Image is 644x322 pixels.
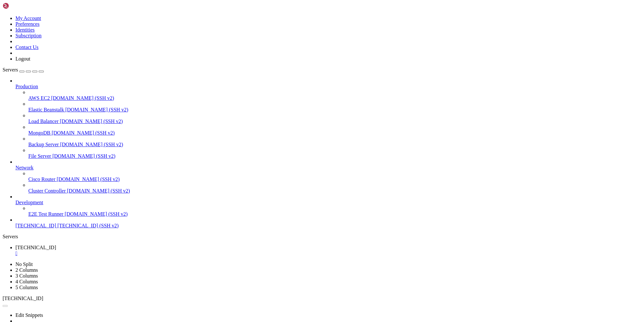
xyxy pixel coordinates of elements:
li: Backup Server [DOMAIN_NAME] (SSH v2) [28,136,641,147]
li: AWS EC2 [DOMAIN_NAME] (SSH v2) [28,90,641,101]
span: MongoDB [28,130,50,136]
a: File Server [DOMAIN_NAME] (SSH v2) [28,153,641,159]
a: [TECHNICAL_ID] [TECHNICAL_ID] (SSH v2) [15,223,641,229]
span: Servers [3,67,18,72]
x-row: Connecting [TECHNICAL_ID]... [3,3,561,8]
a: Load Balancer [DOMAIN_NAME] (SSH v2) [28,118,641,124]
span: [TECHNICAL_ID] [3,296,43,301]
span: [DOMAIN_NAME] (SSH v2) [51,95,114,101]
span: [DOMAIN_NAME] (SSH v2) [65,211,128,217]
span: [TECHNICAL_ID] [15,245,56,250]
span: Cluster Controller [28,188,66,194]
a: E2E Test Runner [DOMAIN_NAME] (SSH v2) [28,211,641,217]
span: [DOMAIN_NAME] (SSH v2) [52,153,116,159]
span: [TECHNICAL_ID] (SSH v2) [57,223,118,228]
a: Development [15,200,641,205]
span: Production [15,84,38,89]
span: Network [15,165,33,170]
span: [DOMAIN_NAME] (SSH v2) [52,130,115,136]
img: Shellngn [3,3,40,9]
span: [DOMAIN_NAME] (SSH v2) [60,142,123,147]
a:  [15,251,641,256]
span: [DOMAIN_NAME] (SSH v2) [60,118,123,124]
a: Logout [15,56,30,62]
li: Cluster Controller [DOMAIN_NAME] (SSH v2) [28,182,641,194]
li: Cisco Router [DOMAIN_NAME] (SSH v2) [28,171,641,182]
li: Load Balancer [DOMAIN_NAME] (SSH v2) [28,113,641,124]
a: Cisco Router [DOMAIN_NAME] (SSH v2) [28,176,641,182]
a: Edit Snippets [15,312,43,318]
span: Load Balancer [28,118,59,124]
a: Servers [3,67,44,72]
a: MongoDB [DOMAIN_NAME] (SSH v2) [28,130,641,136]
span: Backup Server [28,142,59,147]
a: 185.196.10.202 [15,245,641,256]
li: [TECHNICAL_ID] [TECHNICAL_ID] (SSH v2) [15,217,641,229]
span: [DOMAIN_NAME] (SSH v2) [67,188,130,194]
li: Development [15,194,641,217]
span: Elastic Beanstalk [28,107,64,112]
span: Cisco Router [28,176,55,182]
a: My Account [15,15,41,21]
a: AWS EC2 [DOMAIN_NAME] (SSH v2) [28,95,641,101]
li: Elastic Beanstalk [DOMAIN_NAME] (SSH v2) [28,101,641,113]
a: Identities [15,27,35,33]
a: Network [15,165,641,171]
a: 2 Columns [15,267,38,273]
span: AWS EC2 [28,95,50,101]
span: [TECHNICAL_ID] [15,223,56,228]
a: 4 Columns [15,279,38,284]
a: Production [15,84,641,90]
a: Preferences [15,21,40,27]
span: File Server [28,153,51,159]
span: E2E Test Runner [28,211,63,217]
a: No Split [15,261,33,267]
span: [DOMAIN_NAME] (SSH v2) [57,176,120,182]
a: Cluster Controller [DOMAIN_NAME] (SSH v2) [28,188,641,194]
li: Network [15,159,641,194]
a: Elastic Beanstalk [DOMAIN_NAME] (SSH v2) [28,107,641,113]
span: Development [15,200,43,205]
li: Production [15,78,641,159]
a: Backup Server [DOMAIN_NAME] (SSH v2) [28,142,641,147]
li: E2E Test Runner [DOMAIN_NAME] (SSH v2) [28,205,641,217]
a: Subscription [15,33,42,38]
div: Servers [3,234,641,240]
span: [DOMAIN_NAME] (SSH v2) [65,107,128,112]
li: File Server [DOMAIN_NAME] (SSH v2) [28,147,641,159]
a: 5 Columns [15,285,38,290]
a: Contact Us [15,44,39,50]
a: 3 Columns [15,273,38,279]
div: (0, 1) [3,8,5,14]
li: MongoDB [DOMAIN_NAME] (SSH v2) [28,124,641,136]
